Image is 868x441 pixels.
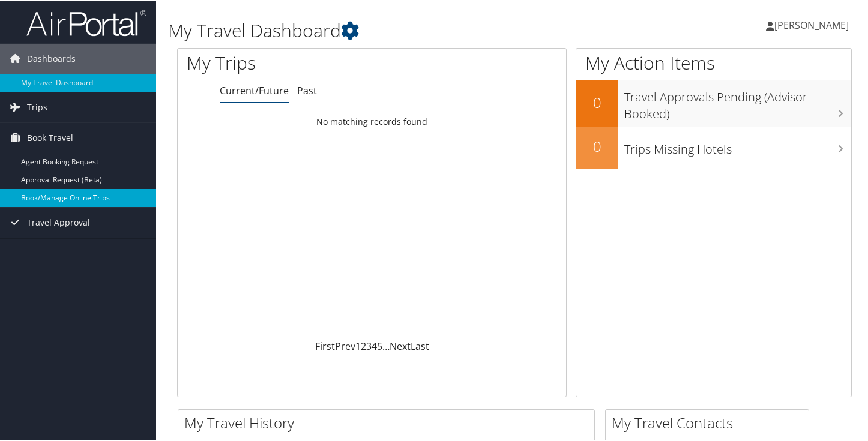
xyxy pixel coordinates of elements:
span: Book Travel [27,122,73,152]
a: Past [297,83,317,96]
a: 2 [361,338,366,352]
span: … [382,338,390,352]
h1: My Travel Dashboard [168,17,630,42]
a: 1 [355,338,361,352]
a: [PERSON_NAME] [766,6,861,42]
a: 3 [366,338,372,352]
a: Last [411,338,429,352]
h2: 0 [576,91,618,112]
h3: Trips Missing Hotels [624,134,851,157]
a: Current/Future [220,83,289,96]
span: Travel Approval [27,206,90,236]
a: 0Travel Approvals Pending (Advisor Booked) [576,79,851,125]
h3: Travel Approvals Pending (Advisor Booked) [624,82,851,121]
h2: My Travel Contacts [612,412,809,432]
td: No matching records found [178,110,566,131]
span: Dashboards [27,43,76,73]
span: [PERSON_NAME] [774,17,849,31]
a: Next [390,338,411,352]
h1: My Action Items [576,49,851,74]
h2: 0 [576,135,618,155]
a: First [315,338,335,352]
a: 0Trips Missing Hotels [576,126,851,168]
span: Trips [27,91,47,121]
a: 5 [377,338,382,352]
h1: My Trips [187,49,396,74]
h2: My Travel History [184,412,594,432]
img: airportal-logo.png [26,8,146,36]
a: 4 [372,338,377,352]
a: Prev [335,338,355,352]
